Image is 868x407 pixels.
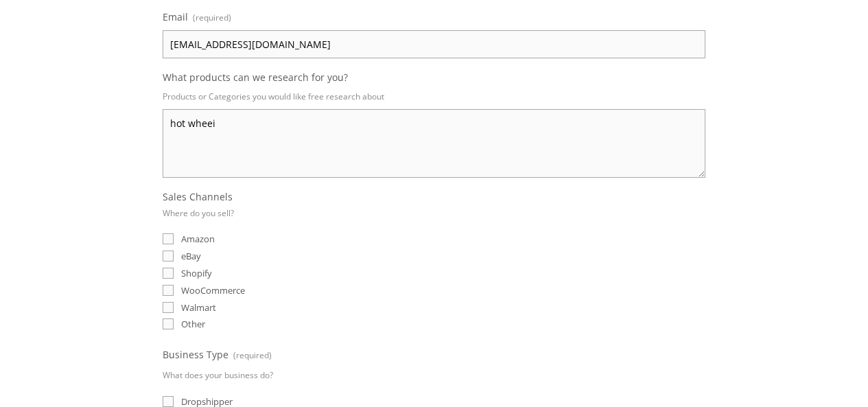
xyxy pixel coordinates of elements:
span: What products can we research for you? [163,71,348,84]
textarea: hot wheei [163,109,705,178]
p: Where do you sell? [163,203,234,223]
input: eBay [163,251,174,261]
input: Dropshipper [163,396,174,407]
input: Other [163,318,174,329]
span: WooCommerce [181,284,245,296]
span: Walmart [181,301,216,314]
span: Shopify [181,267,212,279]
span: Amazon [181,233,215,245]
span: (required) [233,345,272,365]
p: Products or Categories you would like free research about [163,86,705,106]
input: Shopify [163,268,174,279]
p: What does your business do? [163,365,273,385]
span: Other [181,318,205,330]
input: Amazon [163,233,174,244]
span: (required) [193,8,231,27]
span: eBay [181,250,201,262]
span: Email [163,10,188,23]
span: Business Type [163,348,228,361]
span: Sales Channels [163,190,233,203]
input: Walmart [163,302,174,313]
input: WooCommerce [163,285,174,296]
